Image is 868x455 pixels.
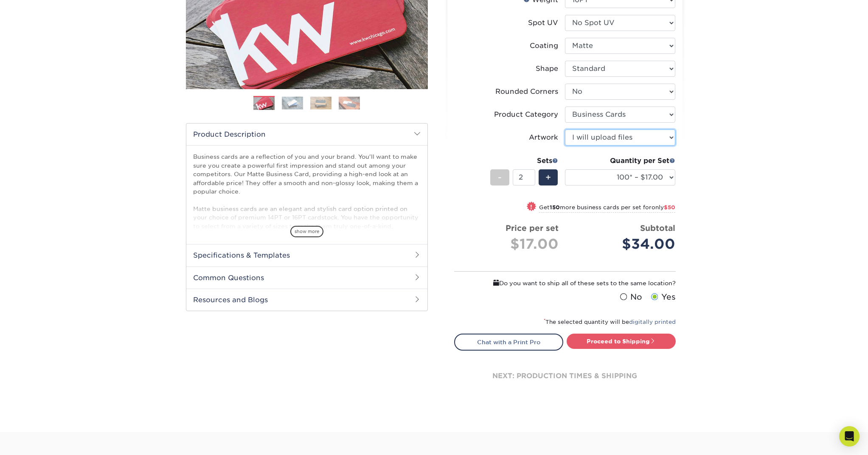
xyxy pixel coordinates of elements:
[282,96,303,110] img: Business Cards 02
[652,204,675,211] span: only
[539,204,675,213] small: Get more business cards per set for
[571,234,675,254] div: $34.00
[490,156,558,166] div: Sets
[454,278,676,288] div: Do you want to ship all of these sets to the same location?
[528,18,558,28] div: Spot UV
[545,171,551,184] span: +
[498,171,502,184] span: -
[618,291,642,303] label: No
[530,41,558,51] div: Coating
[839,426,860,447] div: Open Intercom Messenger
[253,93,275,114] img: Business Cards 01
[494,110,558,120] div: Product Category
[186,244,427,266] h2: Specifications & Templates
[640,223,675,233] strong: Subtotal
[310,96,331,110] img: Business Cards 03
[506,223,559,233] strong: Price per set
[339,96,360,110] img: Business Cards 04
[544,319,676,325] small: The selected quantity will be
[649,291,676,303] label: Yes
[530,202,532,211] span: !
[186,124,427,145] h2: Product Description
[536,64,558,74] div: Shape
[567,334,676,349] a: Proceed to Shipping
[529,132,558,143] div: Artwork
[290,226,323,237] span: show more
[193,152,421,273] p: Business cards are a reflection of you and your brand. You'll want to make sure you create a powe...
[629,319,676,325] a: digitally printed
[664,204,675,211] span: $50
[454,334,563,351] a: Chat with a Print Pro
[461,234,559,254] div: $17.00
[186,267,427,289] h2: Common Questions
[550,204,560,211] strong: 150
[565,156,675,166] div: Quantity per Set
[186,289,427,311] h2: Resources and Blogs
[454,351,676,402] div: next: production times & shipping
[495,87,558,97] div: Rounded Corners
